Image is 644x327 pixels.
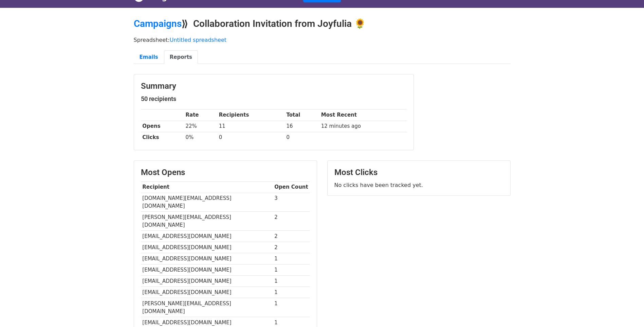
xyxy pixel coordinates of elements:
td: [DOMAIN_NAME][EMAIL_ADDRESS][DOMAIN_NAME] [141,193,273,212]
td: 1 [273,264,310,276]
td: 2 [273,242,310,253]
a: Campaigns [134,18,182,29]
h2: ⟫ Collaboration Invitation from Joyfulia 🌻 [134,18,511,30]
td: [EMAIL_ADDRESS][DOMAIN_NAME] [141,242,273,253]
td: [EMAIL_ADDRESS][DOMAIN_NAME] [141,287,273,298]
td: [EMAIL_ADDRESS][DOMAIN_NAME] [141,253,273,264]
td: 1 [273,276,310,287]
th: Most Recent [319,109,407,121]
h3: Most Opens [141,168,310,177]
h5: 50 recipients [141,95,407,103]
th: Rate [184,109,217,121]
td: 0 [217,132,285,143]
td: 0% [184,132,217,143]
td: 0 [285,132,319,143]
h3: Summary [141,81,407,91]
td: [EMAIL_ADDRESS][DOMAIN_NAME] [141,264,273,276]
td: [PERSON_NAME][EMAIL_ADDRESS][DOMAIN_NAME] [141,212,273,231]
td: [EMAIL_ADDRESS][DOMAIN_NAME] [141,230,273,242]
th: Opens [141,121,184,132]
th: Recipients [217,109,285,121]
th: Total [285,109,319,121]
a: Emails [134,50,164,64]
td: 2 [273,230,310,242]
td: [PERSON_NAME][EMAIL_ADDRESS][DOMAIN_NAME] [141,298,273,317]
td: 1 [273,287,310,298]
td: 2 [273,212,310,231]
td: 12 minutes ago [319,121,407,132]
td: [EMAIL_ADDRESS][DOMAIN_NAME] [141,276,273,287]
td: 1 [273,253,310,264]
th: Clicks [141,132,184,143]
a: Untitled spreadsheet [170,37,226,43]
td: 16 [285,121,319,132]
th: Recipient [141,182,273,193]
td: 11 [217,121,285,132]
h3: Most Clicks [334,168,503,177]
a: Reports [164,50,198,64]
p: No clicks have been tracked yet. [334,182,503,189]
td: 22% [184,121,217,132]
td: 3 [273,193,310,212]
td: 1 [273,298,310,317]
th: Open Count [273,182,310,193]
p: Spreadsheet: [134,36,511,44]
